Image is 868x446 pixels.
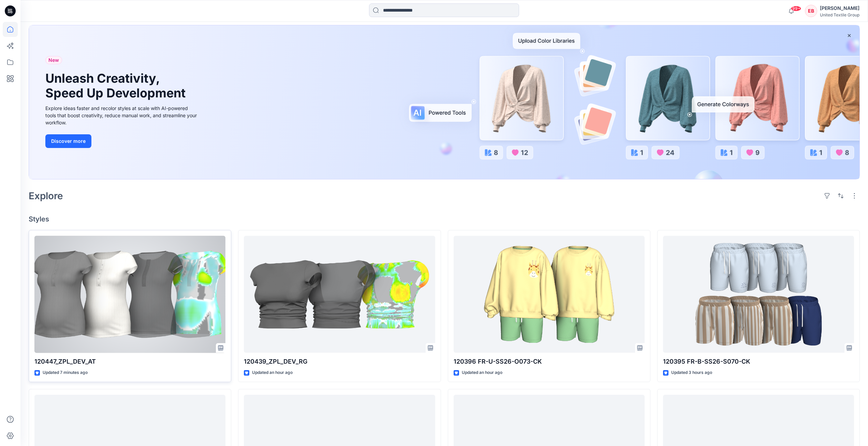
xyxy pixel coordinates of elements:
[791,6,801,11] span: 99+
[663,357,854,366] p: 120395 FR-B-SS26-S070-CK
[663,236,854,353] a: 120395 FR-B-SS26-S070-CK
[29,215,860,223] h4: Styles
[454,357,645,366] p: 120396 FR-U-SS26-O073-CK
[462,369,502,376] p: Updated an hour ago
[45,71,189,100] h1: Unleash Creativity, Speed Up Development
[43,369,88,376] p: Updated 7 minutes ago
[34,357,225,366] p: 120447_ZPL_DEV_AT
[48,56,59,64] span: New
[244,357,435,366] p: 120439_ZPL_DEV_RG
[45,134,91,148] button: Discover more
[45,134,199,148] a: Discover more
[454,236,645,353] a: 120396 FR-U-SS26-O073-CK
[45,105,199,126] div: Explore ideas faster and recolor styles at scale with AI-powered tools that boost creativity, red...
[671,369,712,376] p: Updated 3 hours ago
[252,369,293,376] p: Updated an hour ago
[29,190,63,201] h2: Explore
[820,12,859,17] div: United Textile Group
[244,236,435,353] a: 120439_ZPL_DEV_RG
[805,5,817,17] div: EB
[820,4,859,12] div: [PERSON_NAME]
[34,236,225,353] a: 120447_ZPL_DEV_AT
